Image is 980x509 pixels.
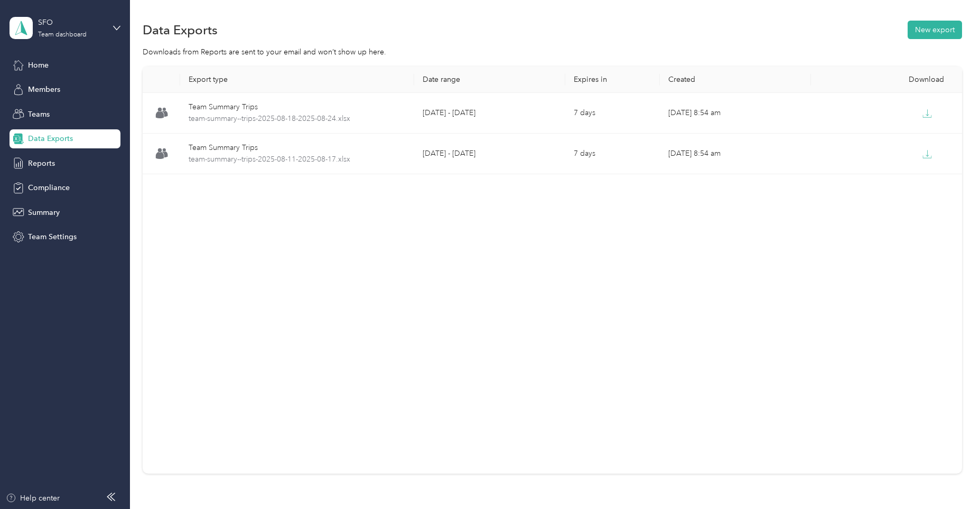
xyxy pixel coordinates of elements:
[565,134,660,174] td: 7 days
[189,113,406,125] span: team-summary--trips-2025-08-18-2025-08-24.xlsx
[28,109,50,120] span: Teams
[921,450,980,509] iframe: Everlance-gr Chat Button Frame
[414,93,565,134] td: [DATE] - [DATE]
[143,46,962,58] div: Downloads from Reports are sent to your email and won’t show up here.
[28,207,60,218] span: Summary
[28,133,73,144] span: Data Exports
[414,67,565,93] th: Date range
[28,60,49,71] span: Home
[180,67,414,93] th: Export type
[565,93,660,134] td: 7 days
[189,101,406,113] div: Team Summary Trips
[189,142,406,154] div: Team Summary Trips
[28,158,55,169] span: Reports
[28,84,60,95] span: Members
[908,21,962,39] button: New export
[660,93,811,134] td: [DATE] 8:54 am
[28,182,70,193] span: Compliance
[660,67,811,93] th: Created
[6,493,60,504] button: Help center
[38,32,87,38] div: Team dashboard
[660,134,811,174] td: [DATE] 8:54 am
[189,154,406,165] span: team-summary--trips-2025-08-11-2025-08-17.xlsx
[414,134,565,174] td: [DATE] - [DATE]
[38,17,104,28] div: SFO
[819,75,954,84] div: Download
[565,67,660,93] th: Expires in
[143,24,218,35] h1: Data Exports
[28,231,77,242] span: Team Settings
